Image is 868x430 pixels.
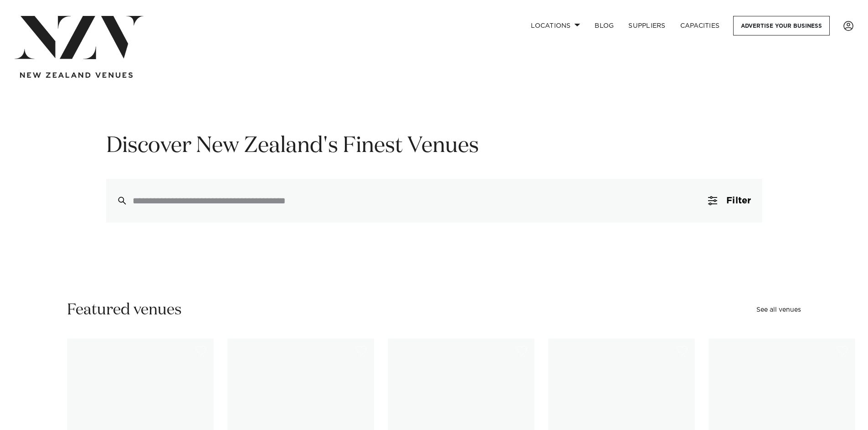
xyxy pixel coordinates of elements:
[733,16,830,35] a: Advertise your business
[756,307,801,313] a: See all venues
[15,16,144,59] img: nzv-logo.png
[524,16,587,35] a: Locations
[20,72,133,78] img: new-zealand-venues-text.png
[673,16,727,35] a: Capacities
[621,16,673,35] a: SUPPLIERS
[67,300,182,320] h2: Featured venues
[726,196,751,205] span: Filter
[106,132,762,161] h1: Discover New Zealand's Finest Venues
[697,179,762,223] button: Filter
[587,16,621,35] a: BLOG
